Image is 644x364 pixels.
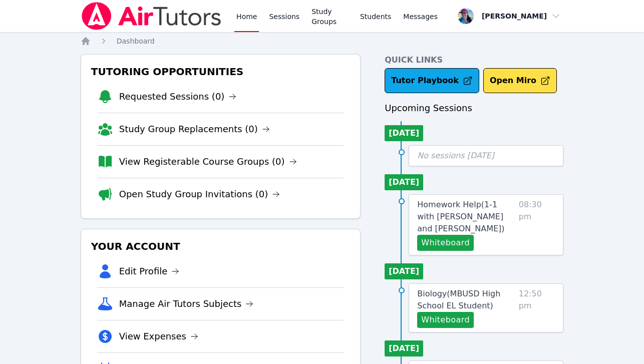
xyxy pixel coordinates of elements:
h3: Tutoring Opportunities [89,63,353,81]
li: [DATE] [385,174,423,190]
a: Requested Sessions (0) [119,90,237,104]
a: Dashboard [117,36,155,46]
span: Dashboard [117,37,155,45]
img: Air Tutors [81,2,222,30]
span: No sessions [DATE] [417,151,494,160]
li: [DATE] [385,340,423,356]
li: [DATE] [385,263,423,279]
a: View Registerable Course Groups (0) [119,155,297,169]
li: [DATE] [385,125,423,141]
span: Homework Help ( 1-1 with [PERSON_NAME] and [PERSON_NAME] ) [417,200,504,233]
a: Homework Help(1-1 with [PERSON_NAME] and [PERSON_NAME]) [417,199,514,235]
button: Whiteboard [417,312,474,328]
h3: Upcoming Sessions [385,101,563,115]
a: Biology(MBUSD High School EL Student) [417,288,514,312]
span: Biology ( MBUSD High School EL Student ) [417,289,500,310]
a: Manage Air Tutors Subjects [119,297,254,311]
a: Study Group Replacements (0) [119,122,270,136]
a: View Expenses [119,329,198,343]
h3: Your Account [89,237,353,255]
span: 08:30 pm [519,199,555,251]
nav: Breadcrumb [81,36,564,46]
span: Messages [403,12,438,22]
h4: Quick Links [385,54,563,66]
span: 12:50 pm [519,288,555,328]
a: Edit Profile [119,264,180,278]
button: Whiteboard [417,235,474,251]
button: Open Miro [483,68,557,93]
a: Open Study Group Invitations (0) [119,187,280,201]
a: Tutor Playbook [385,68,479,93]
